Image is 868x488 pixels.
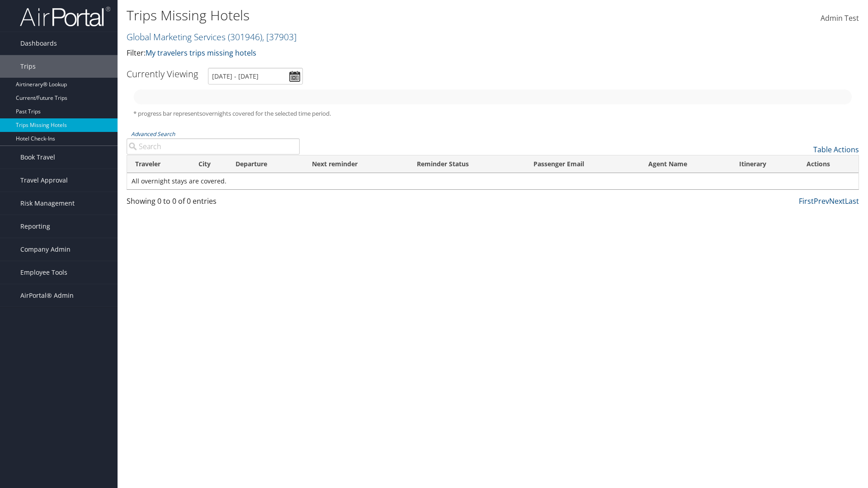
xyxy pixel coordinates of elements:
[127,68,198,80] h3: Currently Viewing
[131,130,175,138] a: Advanced Search
[845,196,859,206] a: Last
[20,192,75,215] span: Risk Management
[127,138,300,155] input: Advanced Search
[127,31,297,43] a: Global Marketing Services
[304,155,408,173] th: Next reminder
[829,196,845,206] a: Next
[799,196,814,206] a: First
[127,47,615,59] p: Filter:
[262,31,297,43] span: , [ 37903 ]
[20,284,74,307] span: AirPortal® Admin
[20,6,110,27] img: airportal-logo.png
[814,196,829,206] a: Prev
[731,155,798,173] th: Itinerary
[190,155,227,173] th: City: activate to sort column ascending
[20,146,55,169] span: Book Travel
[20,261,67,284] span: Employee Tools
[208,68,303,84] input: [DATE] - [DATE]
[821,13,859,23] span: Admin Test
[227,155,304,173] th: Departure: activate to sort column ascending
[640,155,731,173] th: Agent Name
[821,5,859,33] a: Admin Test
[127,196,300,211] div: Showing 0 to 0 of 0 entries
[127,173,859,189] td: All overnight stays are covered.
[20,215,50,238] span: Reporting
[525,155,640,173] th: Passenger Email: activate to sort column ascending
[133,109,852,118] h5: * progress bar represents overnights covered for the selected time period.
[409,155,525,173] th: Reminder Status
[798,155,859,173] th: Actions
[127,155,190,173] th: Traveler: activate to sort column ascending
[146,48,256,58] a: My travelers trips missing hotels
[20,169,68,192] span: Travel Approval
[813,145,859,155] a: Table Actions
[228,31,262,43] span: ( 301946 )
[127,6,615,25] h1: Trips Missing Hotels
[20,55,36,78] span: Trips
[20,238,71,261] span: Company Admin
[20,32,57,55] span: Dashboards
